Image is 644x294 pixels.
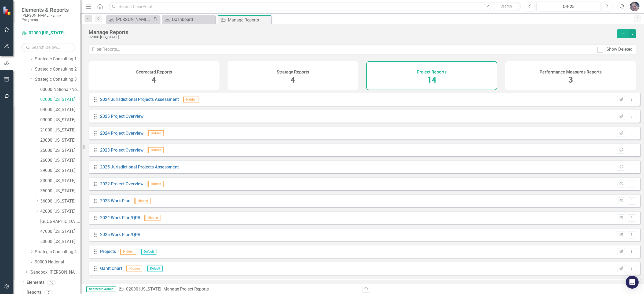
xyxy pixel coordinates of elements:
a: 02000 [US_STATE] [40,97,80,103]
input: Search Below... [21,43,75,52]
span: Default [147,266,163,271]
a: 2024 Work Plan/QPR [100,215,140,220]
a: 02000 [US_STATE] [21,30,75,36]
span: Elements & Reports [21,7,75,13]
a: 2024 Jurisdictional Projects Assessment [100,97,179,102]
a: 50000 [US_STATE] [40,239,80,245]
a: 00000 National/No Jurisdiction (SC3) [40,87,80,93]
a: 36000 [US_STATE] [40,198,80,204]
a: 2025 Work Plan/QPR [100,232,140,237]
a: 02000 [US_STATE] [126,286,161,292]
div: [PERSON_NAME] Overview [116,16,152,23]
span: 4 [291,75,295,84]
a: 23000 [US_STATE] [40,137,80,144]
button: Q4-25 [536,2,601,11]
a: Strategic Consulting 4 [35,249,80,255]
a: 2023 Work Plan [100,198,130,203]
span: Hidden [148,181,164,187]
a: 2025 Project Overview [100,114,144,119]
a: Dashboard [163,16,214,23]
span: 4 [152,75,156,84]
input: Search ClearPoint... [109,2,521,11]
button: Search [493,3,519,10]
h4: Project Reports [417,70,447,75]
span: Hidden [183,97,199,102]
span: 3 [568,75,573,84]
div: 40 [47,280,56,285]
a: [GEOGRAPHIC_DATA][US_STATE] [40,219,80,225]
span: Default [141,249,156,255]
h4: Performance Measures Reports [540,70,602,75]
a: [Sandbox] [PERSON_NAME] Family Programs [30,269,80,275]
h4: Scorecard Reports [136,70,172,75]
a: 21000 [US_STATE] [40,127,80,133]
a: Elements [27,280,45,286]
span: 14 [427,75,436,84]
span: Search [500,4,512,8]
a: 2023 Project Overview [100,148,144,153]
img: Diane Gillian [630,2,639,11]
a: 2022 Project Overview [100,181,144,186]
a: 42000 [US_STATE] [40,208,80,215]
a: 29000 [US_STATE] [40,168,80,174]
small: [PERSON_NAME] Family Programs [21,13,75,22]
a: 47000 [US_STATE] [40,229,80,235]
a: Gantt Chart [100,266,122,271]
a: [PERSON_NAME] Overview [107,16,152,23]
div: » Manage Project Reports [119,286,358,292]
a: 26000 [US_STATE] [40,157,80,164]
a: 35000 [US_STATE] [40,188,80,194]
span: Scorecard Admin [86,286,116,292]
span: Hidden [144,215,160,221]
div: Open Intercom Messenger [626,276,639,289]
h4: Strategy Reports [277,70,309,75]
a: Strategic Consulting 2 [35,66,80,72]
img: ClearPoint Strategy [3,6,12,16]
div: 02000 [US_STATE] [89,35,612,39]
input: Filter Reports... [89,45,594,54]
a: 90000 National [35,259,80,265]
a: 2024 Project Overview [100,131,144,136]
div: Q4-25 [538,3,599,10]
a: Projects [100,249,116,254]
span: Hidden [148,147,164,153]
span: Hidden [148,130,164,136]
span: Hidden [126,266,142,271]
a: 25000 [US_STATE] [40,148,80,154]
a: 33000 [US_STATE] [40,178,80,184]
span: Hidden [120,249,136,255]
div: Show Deleted [606,46,632,53]
div: Manage Reports [89,29,612,35]
a: 09000 [US_STATE] [40,117,80,123]
a: Strategic Consulting 3 [35,76,80,83]
span: Hidden [134,198,151,204]
div: Dashboard [172,16,214,23]
div: Manage Reports [228,17,270,23]
a: 2025 Jurisdictional Projects Assessment [100,164,179,170]
a: Strategic Consulting 1 [35,56,80,62]
a: 04000 [US_STATE] [40,107,80,113]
